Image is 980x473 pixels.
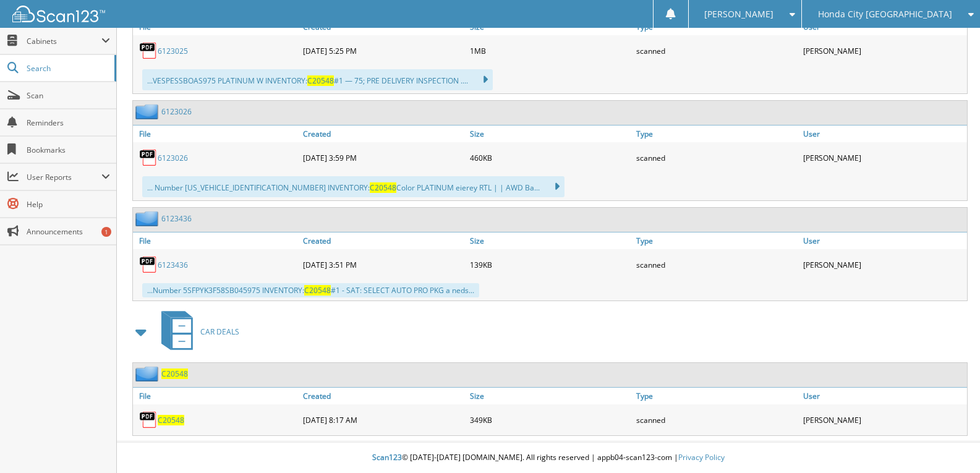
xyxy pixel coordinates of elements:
[27,36,101,46] span: Cabinets
[142,283,479,297] div: ...Number 5SFPYK3F58SB045975 INVENTORY: #1 - SAT: SELECT AUTO PRO PKG a neds...
[135,366,161,381] img: folder2.png
[467,38,634,63] div: 1MB
[27,90,110,101] span: Scan
[633,38,800,63] div: scanned
[633,126,800,142] a: Type
[101,227,111,237] div: 1
[467,407,634,432] div: 349KB
[158,46,188,56] a: 6123025
[139,411,158,429] img: PDF.png
[27,117,110,128] span: Reminders
[158,260,188,270] a: 6123436
[467,388,634,404] a: Size
[800,388,967,404] a: User
[800,407,967,432] div: [PERSON_NAME]
[27,172,101,182] span: User Reports
[135,104,161,119] img: folder2.png
[300,252,467,277] div: [DATE] 3:51 PM
[800,232,967,249] a: User
[633,407,800,432] div: scanned
[467,252,634,277] div: 139KB
[154,307,239,356] a: CAR DEALS
[467,145,634,170] div: 460KB
[818,11,952,18] span: Honda City [GEOGRAPHIC_DATA]
[161,369,188,379] a: C20548
[139,41,158,60] img: PDF.png
[633,388,800,404] a: Type
[307,75,334,86] span: C20548
[467,232,634,249] a: Size
[300,388,467,404] a: Created
[139,148,158,167] img: PDF.png
[142,176,565,197] div: ... Number [US_VEHICLE_IDENTIFICATION_NUMBER] INVENTORY: Color PLATINUM eierey RTL | | AWD Ba...
[372,452,402,462] span: Scan123
[27,226,110,237] span: Announcements
[633,145,800,170] div: scanned
[117,443,980,473] div: © [DATE]-[DATE] [DOMAIN_NAME]. All rights reserved | appb04-scan123-com |
[300,145,467,170] div: [DATE] 3:59 PM
[158,415,184,425] a: C20548
[800,38,967,63] div: [PERSON_NAME]
[800,252,967,277] div: [PERSON_NAME]
[200,326,239,337] span: CAR DEALS
[133,232,300,249] a: File
[633,252,800,277] div: scanned
[704,11,773,18] span: [PERSON_NAME]
[142,69,493,90] div: ...VESPESSBOAS975 PLATINUM W INVENTORY: #1 — 75; PRE DELIVERY INSPECTION ....
[370,182,396,193] span: C20548
[300,38,467,63] div: [DATE] 5:25 PM
[135,211,161,226] img: folder2.png
[139,255,158,274] img: PDF.png
[161,106,192,117] a: 6123026
[300,407,467,432] div: [DATE] 8:17 AM
[800,145,967,170] div: [PERSON_NAME]
[27,199,110,210] span: Help
[800,126,967,142] a: User
[467,126,634,142] a: Size
[633,232,800,249] a: Type
[27,63,108,74] span: Search
[304,285,331,296] span: C20548
[12,6,105,22] img: scan123-logo-white.svg
[158,153,188,163] a: 6123026
[133,388,300,404] a: File
[300,232,467,249] a: Created
[300,126,467,142] a: Created
[678,452,725,462] a: Privacy Policy
[161,213,192,224] a: 6123436
[133,126,300,142] a: File
[27,145,110,155] span: Bookmarks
